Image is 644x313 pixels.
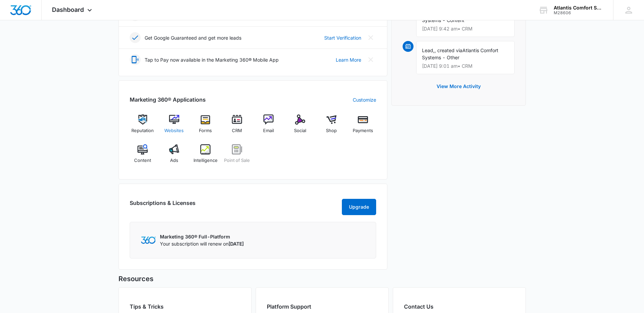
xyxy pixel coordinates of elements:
[160,233,244,240] p: Marketing 360® Full-Platform
[404,302,515,311] h2: Contact Us
[160,240,244,247] p: Your subscription will renew on
[192,144,219,169] a: Intelligence
[435,47,462,53] span: , created via
[554,11,603,15] div: account id
[324,34,361,41] a: Start Verification
[161,114,187,139] a: Websites
[194,157,218,164] span: Intelligence
[430,78,487,95] button: View More Activity
[134,157,151,164] span: Content
[224,157,250,164] span: Point of Sale
[365,32,376,43] button: Close
[422,64,509,68] p: [DATE] 9:01 am • CRM
[353,96,376,103] a: Customize
[199,127,212,134] span: Forms
[263,127,274,134] span: Email
[118,274,526,284] h5: Resources
[294,127,306,134] span: Social
[287,114,313,139] a: Social
[130,96,206,104] h2: Marketing 360® Applications
[145,56,279,63] p: Tap to Pay now available in the Marketing 360® Mobile App
[131,127,154,134] span: Reputation
[52,6,84,13] span: Dashboard
[318,114,345,139] a: Shop
[267,302,378,311] h2: Platform Support
[192,114,219,139] a: Forms
[256,114,282,139] a: Email
[554,5,603,11] div: account name
[130,199,196,212] h2: Subscriptions & Licenses
[130,302,240,311] h2: Tips & Tricks
[164,127,184,134] span: Websites
[350,114,376,139] a: Payments
[161,144,187,169] a: Ads
[353,127,373,134] span: Payments
[130,114,156,139] a: Reputation
[326,127,337,134] span: Shop
[141,236,156,244] img: Marketing 360 Logo
[224,144,250,169] a: Point of Sale
[342,199,376,215] button: Upgrade
[422,26,509,31] p: [DATE] 9:42 am • CRM
[336,56,361,63] a: Learn More
[365,54,376,65] button: Close
[422,47,435,53] span: Lead,
[228,241,244,247] span: [DATE]
[224,114,250,139] a: CRM
[130,144,156,169] a: Content
[170,157,178,164] span: Ads
[232,127,242,134] span: CRM
[145,34,241,41] p: Get Google Guaranteed and get more leads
